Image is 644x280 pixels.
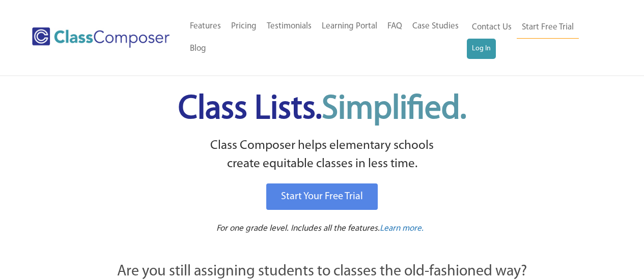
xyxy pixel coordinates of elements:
[322,93,466,126] span: Simplified.
[380,223,424,235] a: Learn more.
[266,183,378,210] a: Start Your Free Trial
[467,16,604,59] nav: Header Menu
[216,224,380,233] span: For one grade level. Includes all the features.
[382,15,407,38] a: FAQ
[185,38,211,60] a: Blog
[185,15,226,38] a: Features
[178,93,466,126] span: Class Lists.
[185,15,467,60] nav: Header Menu
[380,224,424,233] span: Learn more.
[262,15,317,38] a: Testimonials
[61,137,583,174] p: Class Composer helps elementary schools create equitable classes in less time.
[317,15,382,38] a: Learning Portal
[467,39,496,59] a: Log In
[467,16,517,39] a: Contact Us
[226,15,262,38] a: Pricing
[407,15,464,38] a: Case Studies
[517,16,579,39] a: Start Free Trial
[32,27,170,48] img: Class Composer
[281,192,363,202] span: Start Your Free Trial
